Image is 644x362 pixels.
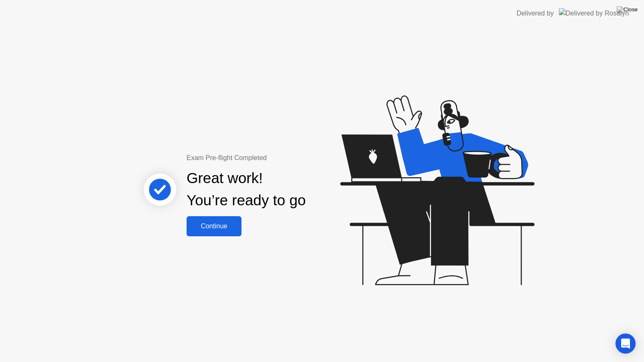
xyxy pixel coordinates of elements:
[187,153,360,163] div: Exam Pre-flight Completed
[617,6,638,13] img: Close
[189,222,239,230] div: Continue
[559,8,629,18] img: Delivered by Rosalyn
[615,334,636,354] div: Open Intercom Messenger
[517,8,554,18] div: Delivered by
[187,167,306,212] div: Great work! You’re ready to go
[187,216,241,236] button: Continue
